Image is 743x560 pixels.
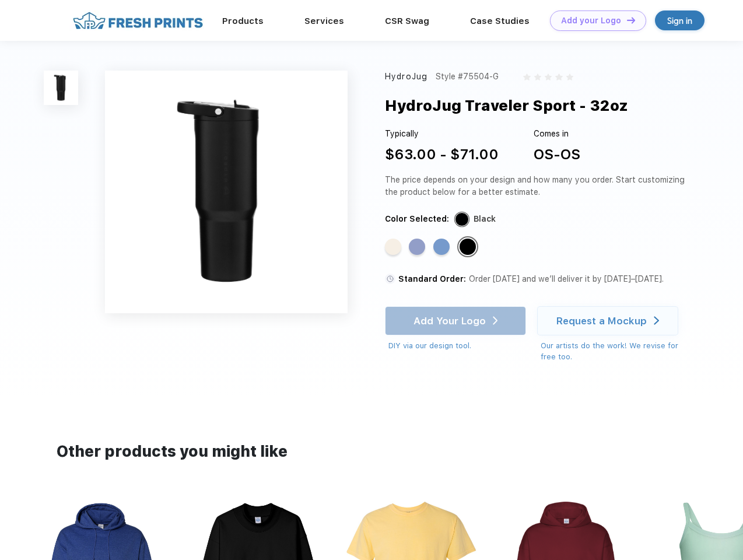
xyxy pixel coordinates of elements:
img: fo%20logo%202.webp [69,10,206,31]
img: DT [627,17,635,23]
img: gray_star.svg [545,73,552,80]
a: Sign in [655,10,705,30]
div: Black [474,213,496,225]
img: gray_star.svg [566,73,573,80]
div: $63.00 - $71.00 [385,144,499,165]
div: Other products you might like [57,440,686,463]
img: standard order [385,274,395,284]
div: DIY via our design tool. [388,340,526,352]
div: HydroJug Traveler Sport - 32oz [385,94,628,117]
img: gray_star.svg [523,73,530,80]
div: Light Blue [433,239,450,255]
img: func=resize&h=100 [44,71,78,105]
div: Sign in [667,14,692,27]
div: Request a Mockup [556,315,647,327]
img: gray_star.svg [555,73,562,80]
div: Peri [409,239,425,255]
div: HydroJug [385,71,427,83]
img: gray_star.svg [534,73,541,80]
div: Add your Logo [561,16,621,26]
div: Typically [385,128,499,140]
div: Style #75504-G [436,71,499,83]
div: Comes in [534,128,580,140]
div: Black [460,239,476,255]
span: Standard Order: [398,274,466,283]
div: OS-OS [534,144,580,165]
span: Order [DATE] and we’ll deliver it by [DATE]–[DATE]. [469,274,664,283]
div: Our artists do the work! We revise for free too. [541,340,689,363]
div: Cream [385,239,401,255]
div: Color Selected: [385,213,449,225]
img: func=resize&h=640 [105,71,348,313]
img: white arrow [654,316,659,325]
a: Products [222,16,264,26]
div: The price depends on your design and how many you order. Start customizing the product below for ... [385,174,689,198]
